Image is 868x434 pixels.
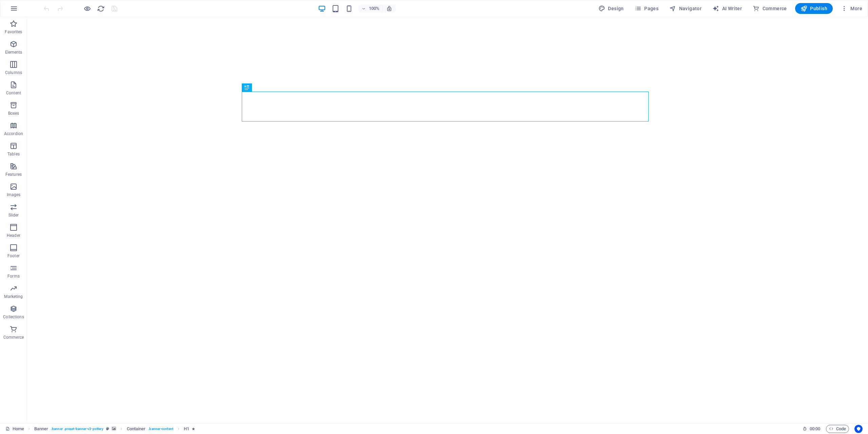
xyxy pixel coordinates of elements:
h6: Session time [803,425,821,433]
div: Design (Ctrl+Alt+Y) [596,3,627,14]
span: Navigator [669,5,702,12]
button: Code [826,425,849,433]
p: Images [7,192,21,197]
nav: breadcrumb [34,425,195,433]
p: Marketing [4,294,23,299]
h6: 100% [369,4,379,13]
button: Pages [632,3,661,14]
a: Click to cancel selection. Double-click to open Pages [5,425,24,433]
button: Click here to leave preview mode and continue editing [83,4,91,13]
i: On resize automatically adjust zoom level to fit chosen device. [386,5,392,12]
p: Tables [7,151,20,157]
i: This element is a customizable preset [106,427,109,431]
p: Accordion [4,131,23,136]
button: Design [596,3,627,14]
p: Boxes [8,111,19,116]
p: Collections [3,314,24,320]
span: AI Writer [712,5,742,12]
span: . banner-content [148,425,173,433]
p: Slider [8,212,19,218]
button: More [838,3,865,14]
button: AI Writer [710,3,745,14]
p: Content [6,90,21,96]
span: More [841,5,862,12]
p: Favorites [5,29,22,35]
p: Features [5,172,22,177]
i: This element contains a background [112,427,116,431]
span: Publish [801,5,827,12]
button: Navigator [667,3,704,14]
span: 00 00 [810,425,820,433]
button: reload [97,4,105,13]
span: Design [598,5,624,12]
i: Reload page [97,5,105,13]
span: Click to select. Double-click to edit [127,425,146,433]
button: 100% [358,4,382,13]
button: Usercentrics [854,425,863,433]
p: Footer [7,253,20,259]
p: Forms [7,273,20,279]
p: Header [7,233,20,238]
span: Code [829,425,846,433]
button: Commerce [750,3,790,14]
span: Commerce [753,5,787,12]
span: Click to select. Double-click to edit [184,425,189,433]
span: : [814,426,815,431]
p: Columns [5,70,22,75]
p: Elements [5,50,22,55]
button: Publish [795,3,833,14]
span: Pages [635,5,658,12]
span: . banner .preset-banner-v3-pottery [51,425,103,433]
p: Commerce [3,335,24,340]
span: Click to select. Double-click to edit [34,425,48,433]
i: Element contains an animation [192,427,195,431]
